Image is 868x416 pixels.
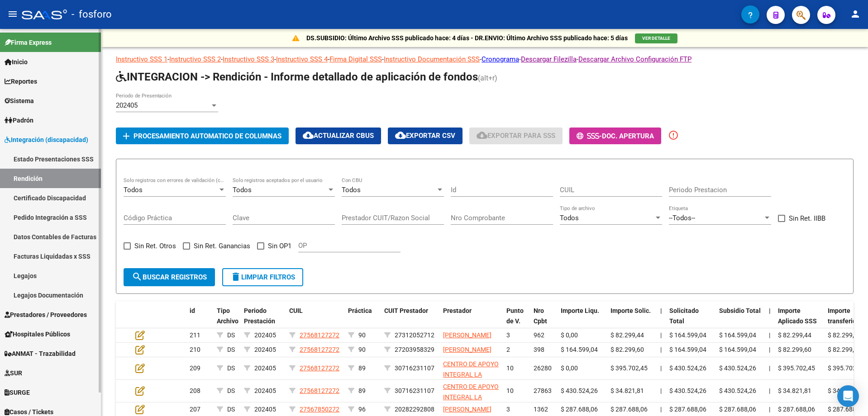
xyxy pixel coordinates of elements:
[254,346,276,353] span: 202405
[395,132,455,140] span: Exportar CSV
[388,128,463,144] button: Exportar CSV
[5,76,37,86] span: Reportes
[443,307,472,314] span: Prestador
[296,128,381,144] button: Actualizar CBUs
[443,360,499,388] span: CENTRO DE APOYO INTEGRAL LA HUELLA SRL
[828,331,861,339] span: $ 82.299,44
[124,186,143,194] span: Todos
[72,5,112,24] span: - fosforo
[227,364,235,372] span: DS
[669,406,706,413] span: $ 287.688,06
[660,331,662,339] span: |
[443,406,491,413] span: [PERSON_NAME]
[561,346,598,353] span: $ 164.599,04
[610,346,644,353] span: $ 82.299,60
[503,301,530,341] datatable-header-cell: Punto de V.
[719,364,756,372] span: $ 430.524,26
[669,387,706,394] span: $ 430.524,26
[610,331,644,339] span: $ 82.299,44
[774,301,824,341] datatable-header-cell: Importe Aplicado SSS
[132,273,207,281] span: Buscar registros
[213,301,240,341] datatable-header-cell: Tipo Archivo
[778,346,811,353] span: $ 82.299,60
[395,130,406,141] mat-icon: cloud_download
[769,406,770,413] span: |
[286,301,344,341] datatable-header-cell: CUIL
[482,55,519,63] a: Cronograma
[303,132,374,140] span: Actualizar CBUs
[5,38,52,47] span: Firma Express
[635,33,677,43] button: VER DETALLE
[769,307,771,314] span: |
[469,128,563,144] button: Exportar para SSS
[300,364,339,372] span: 27568127272
[300,331,339,339] span: 27568127272
[660,346,662,353] span: |
[850,9,861,19] mat-icon: person
[227,331,235,339] span: DS
[561,406,598,413] span: $ 287.688,06
[769,387,770,394] span: |
[116,54,854,64] p: - - - - - - - -
[342,186,361,194] span: Todos
[5,368,22,378] span: SUR
[778,387,811,394] span: $ 34.821,81
[561,331,578,339] span: $ 0,00
[561,364,578,372] span: $ 0,00
[5,115,33,125] span: Padrón
[116,101,138,109] span: 202405
[534,331,544,339] span: 962
[778,307,817,325] span: Importe Aplicado SSS
[660,364,662,372] span: |
[506,346,510,353] span: 2
[828,346,861,353] span: $ 82.299,60
[186,301,213,341] datatable-header-cell: id
[132,271,143,282] mat-icon: search
[134,132,281,140] span: Procesamiento automatico de columnas
[276,55,328,63] a: Instructivo SSS 4
[477,132,555,140] span: Exportar para SSS
[300,406,339,413] span: 27567850272
[443,331,491,339] span: [PERSON_NAME]
[789,213,825,224] span: Sin Ret. IIBB
[329,55,382,63] a: Firma Digital SSS
[5,96,34,106] span: Sistema
[395,406,434,413] span: 20282292808
[230,271,241,282] mat-icon: delete
[395,346,434,353] span: 27203958329
[719,406,756,413] span: $ 287.688,06
[5,349,76,359] span: ANMAT - Trazabilidad
[223,55,274,63] a: Instructivo SSS 3
[610,364,648,372] span: $ 395.702,45
[233,186,252,194] span: Todos
[778,364,815,372] span: $ 395.702,45
[303,130,314,141] mat-icon: cloud_download
[669,307,699,325] span: Solicitado Total
[769,346,770,353] span: |
[217,307,238,325] span: Tipo Archivo
[506,331,510,339] span: 3
[116,71,478,83] span: INTEGRACION -> Rendición - Informe detallado de aplicación de fondos
[610,406,648,413] span: $ 287.688,06
[439,301,503,341] datatable-header-cell: Prestador
[121,131,132,142] mat-icon: add
[190,330,210,340] div: 211
[657,301,666,341] datatable-header-cell: |
[116,55,167,63] a: Instructivo SSS 1
[561,307,599,314] span: Importe Liqu.
[534,364,552,372] span: 26280
[769,364,770,372] span: |
[384,55,480,63] a: Instructivo Documentación SSS
[254,406,276,413] span: 202405
[719,331,756,339] span: $ 164.599,04
[578,55,692,63] a: Descargar Archivo Configuración FTP
[5,310,87,320] span: Prestadores / Proveedores
[506,387,514,394] span: 10
[116,128,289,144] button: Procesamiento automatico de columnas
[348,307,372,314] span: Práctica
[477,130,487,141] mat-icon: cloud_download
[384,307,428,314] span: CUIT Prestador
[190,345,210,355] div: 210
[610,307,651,314] span: Importe Solic.
[5,329,70,339] span: Hospitales Públicos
